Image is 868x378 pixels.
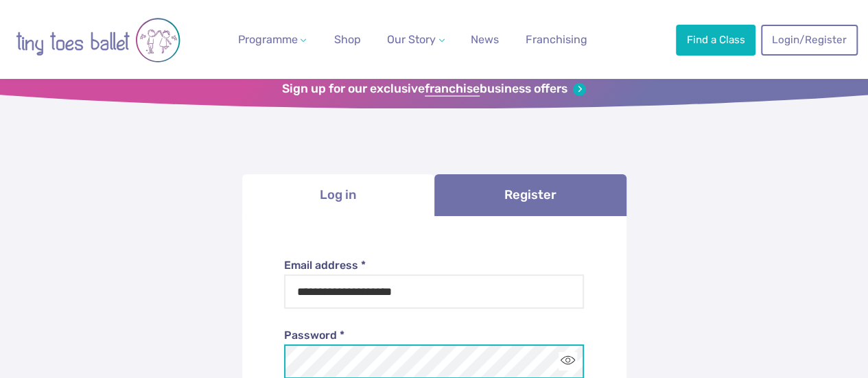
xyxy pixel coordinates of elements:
[559,352,577,370] button: Toggle password visibility
[520,26,592,54] a: Franchising
[237,33,297,46] span: Programme
[387,33,436,46] span: Our Story
[284,328,584,343] label: Password *
[471,33,499,46] span: News
[465,26,504,54] a: News
[382,26,450,54] a: Our Story
[232,26,312,54] a: Programme
[16,8,180,72] img: tiny toes ballet
[282,82,586,97] a: Sign up for our exclusivefranchisebusiness offers
[425,82,480,97] strong: franchise
[434,174,626,216] a: Register
[284,258,584,273] label: Email address *
[334,33,361,46] span: Shop
[329,26,366,54] a: Shop
[526,33,587,46] span: Franchising
[761,25,857,55] a: Login/Register
[676,25,755,55] a: Find a Class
